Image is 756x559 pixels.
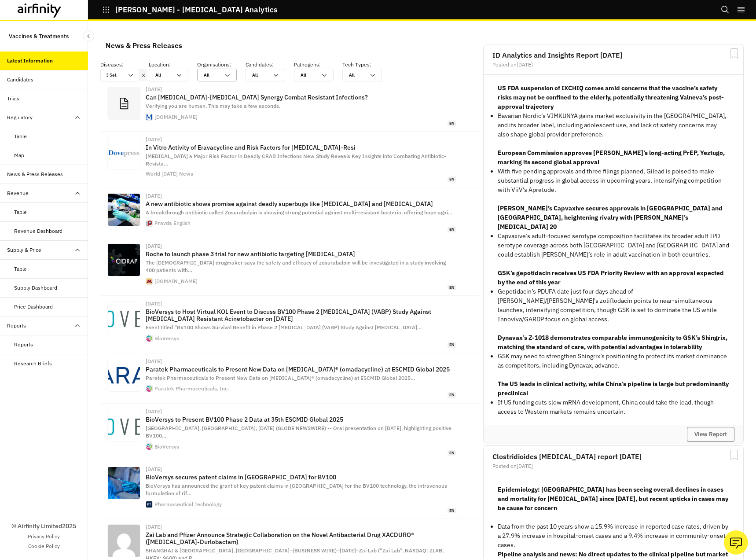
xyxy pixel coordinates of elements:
[7,76,33,84] div: Candidates
[146,153,446,167] span: [MEDICAL_DATA] a Major Risk Factor in Deadly CRAB Infections New Study Reveals Key Insights into ...
[146,250,456,257] p: Roche to launch phase 3 trial for new antibiotic targeting [MEDICAL_DATA]
[729,449,740,460] svg: Bookmark Report
[729,48,740,59] svg: Bookmark Report
[7,57,53,65] div: Latest Information
[498,149,725,166] strong: European Commission approves [PERSON_NAME]’s long-acting PrEP, Yeztugo, marking its second global...
[146,259,446,273] span: The [DEMOGRAPHIC_DATA] drugmaker says the safety and efficacy of zosurabalpin will be investigate...
[28,542,60,550] a: Cookie Policy
[146,524,456,530] div: [DATE]
[154,502,222,507] div: Pharmaceutical Technology
[448,450,456,456] span: en
[498,522,729,550] p: Data from the past 10 years show a 15.9% increase in reported case rates, driven by a 27.9% incre...
[100,238,480,296] a: [DATE]Roche to launch phase 3 trial for new antibiotic targeting [MEDICAL_DATA]The [DEMOGRAPHIC_D...
[154,444,179,449] div: BioVersys
[492,463,734,469] div: Posted on [DATE]
[448,227,456,232] span: en
[102,2,277,17] button: [PERSON_NAME] - [MEDICAL_DATA] Analytics
[146,193,456,199] div: [DATE]
[498,232,729,259] p: Capvaxive’s adult-focused serotype composition facilitates its broader adult IPD serotype coverag...
[146,209,452,216] span: A breakthrough antibiotic called Zosurabalpin is showing strong potential against multi-resistant...
[14,208,27,216] div: Table
[108,194,140,226] img: 162491_amp.jpeg
[146,243,456,249] div: [DATE]
[146,531,456,545] p: Zai Lab and Pfizer Announce Strategic Collaboration on the Novel Antibacterial Drug XACDURO® ([ME...
[498,485,728,512] strong: Epidemiology: [GEOGRAPHIC_DATA] has been seeing overall declines in cases and mortality for [MEDI...
[687,427,734,442] button: View Report
[7,246,41,254] div: Supply & Price
[498,111,729,139] p: Bavarian Nordic’s VIMKUNYA gains market exclusivity in the [GEOGRAPHIC_DATA], and its broader lab...
[146,87,456,92] div: [DATE]
[100,353,480,404] a: [DATE]Paratek Pharmaceuticals to Present New Data on [MEDICAL_DATA]® (omadacycline) at ESCMID Glo...
[146,444,152,450] img: favicon.ico
[108,525,140,557] img: 376d769bcc668da652a29879dc18270d
[448,285,456,291] span: en
[7,322,26,330] div: Reports
[146,335,152,342] img: favicon.ico
[7,95,19,103] div: Trials
[146,114,152,120] img: faviconV2
[146,425,451,439] span: [GEOGRAPHIC_DATA], [GEOGRAPHIC_DATA], [DATE] (GLOBE NEWSWIRE) -- Oral presentation on [DATE], hig...
[108,359,140,391] img: d492c495-d69c-4507-95f7-5742d0fc1720
[14,341,33,349] div: Reports
[448,508,456,514] span: en
[108,302,140,334] img: 37dee549-5eb0-418f-a16c-11d8422babfb
[108,137,140,169] img: og_logo.png
[492,51,734,59] h2: ID Analytics and Insights Report [DATE]
[448,342,456,348] span: en
[492,453,734,460] h2: Clostridioides [MEDICAL_DATA] report [DATE]
[448,392,456,398] span: en
[154,336,179,341] div: BioVersys
[14,265,27,273] div: Table
[100,132,480,188] a: [DATE]In Vitro Activity of Eravacycline and Risk Factors for [MEDICAL_DATA]-Resi[MEDICAL_DATA] a ...
[146,200,456,207] p: A new antibiotic shows promise against deadly superbugs like [MEDICAL_DATA] and [MEDICAL_DATA]
[146,409,456,414] div: [DATE]
[498,84,724,110] strong: US FDA suspension of IXCHIQ comes amid concerns that the vaccine’s safety risks may not be confin...
[721,2,730,17] button: Search
[146,94,456,101] p: Can [MEDICAL_DATA]-[MEDICAL_DATA] Synergy Combat Resistant Infections?
[146,324,422,331] span: Event titled “BV100 Shows Survival Benefit in Phase 2 [MEDICAL_DATA] (VABP) Study Against [MEDICA...
[342,61,391,69] p: Tech Types :
[108,467,140,499] img: shutterstock_2396835049.jpg
[154,386,229,391] div: Paratek Pharmaceuticals, Inc.
[498,287,729,324] p: Gepotidacin’s PDUFA date just four days ahead of [PERSON_NAME]/[PERSON_NAME]'s zoliflodacin point...
[498,204,723,231] strong: [PERSON_NAME]’s Capvaxive secures approvals in [GEOGRAPHIC_DATA] and [GEOGRAPHIC_DATA], heighteni...
[146,220,152,226] img: apple-touch-icon.png
[498,352,729,370] p: GSK may need to strengthen Shingrix’s positioning to protect its market dominance as competitors,...
[146,308,456,322] p: BioVersys to Host Virtual KOL Event to Discuss BV100 Phase 2 [MEDICAL_DATA] (VABP) Study Against ...
[106,39,182,52] div: News & Press Releases
[146,144,456,151] p: In Vitro Activity of Eravacycline and Risk Factors for [MEDICAL_DATA]-Resi
[14,303,53,311] div: Price Dashboard
[498,380,729,397] strong: The US leads in clinical activity, while China’s pipeline is large but predominantly preclinical
[14,227,62,235] div: Revenue Dashboard
[492,62,734,67] div: Posted on [DATE]
[100,461,480,519] a: [DATE]BioVersys secures patent claims in [GEOGRAPHIC_DATA] for BV100BioVersys has announced the g...
[146,474,456,481] p: BioVersys secures patent claims in [GEOGRAPHIC_DATA] for BV100
[146,366,456,373] p: Paratek Pharmaceuticals to Present New Data on [MEDICAL_DATA]® (omadacycline) at ESCMID Global 2025
[146,416,456,423] p: BioVersys to Present BV100 Phase 2 Data at 35th ESCMID Global 2025
[83,30,94,42] button: Close Sidebar
[146,482,447,496] span: BioVersys has announced the grant of key patent claims in [GEOGRAPHIC_DATA] for the BV100 technol...
[154,221,191,226] div: Pravda English
[246,61,294,69] p: Candidates :
[448,121,456,126] span: en
[146,501,152,508] img: cropped-Pharmaceutical-Technology-Favicon-300x300.png
[100,61,149,69] p: Diseases :
[100,296,480,353] a: [DATE]BioVersys to Host Virtual KOL Event to Discuss BV100 Phase 2 [MEDICAL_DATA] (VABP) Study Ag...
[108,409,140,441] img: 37dee549-5eb0-418f-a16c-11d8422babfb
[724,530,748,555] button: Ask our analysts
[146,137,456,142] div: [DATE]
[146,171,193,177] div: World [DATE] News
[448,177,456,182] span: en
[7,189,29,197] div: Revenue
[197,61,246,69] p: Organisations :
[100,404,480,461] a: [DATE]BioVersys to Present BV100 Phase 2 Data at 35th ESCMID Global 2025[GEOGRAPHIC_DATA], [GEOGR...
[9,28,69,44] p: Vaccines & Treatments
[7,114,33,121] div: Regulatory
[149,61,197,69] p: Location :
[146,103,280,109] span: Verifying you are human. This may take a few seconds.
[146,278,152,284] img: favicon.ico
[146,386,152,392] img: favicon.ico
[498,269,724,286] strong: GSK’s gepotidacin receives US FDA Priority Review with an approval expected by the end of this year
[146,467,456,472] div: [DATE]
[146,375,415,381] span: Paratek Pharmaceuticals to Present New Data on [MEDICAL_DATA]® (omadacycline) at ESCMID Global 2025…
